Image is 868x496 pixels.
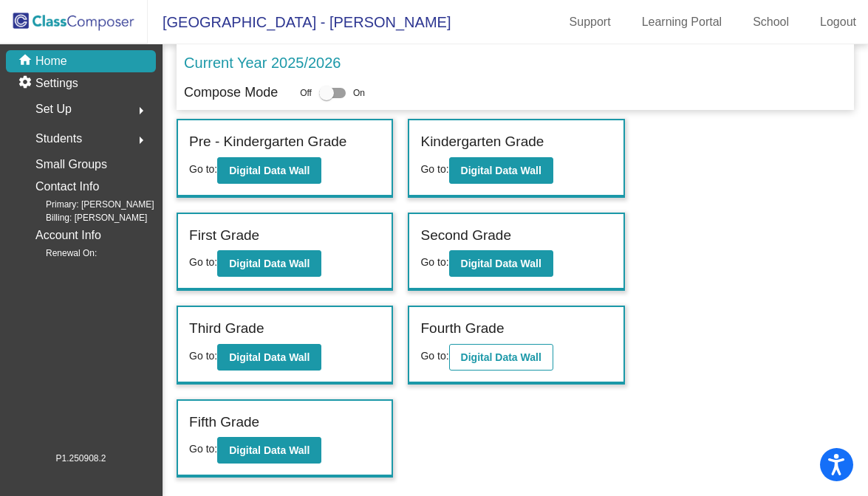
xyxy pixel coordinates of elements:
[22,211,147,224] span: Billing: [PERSON_NAME]
[189,131,346,153] label: Pre - Kindergarten Grade
[148,10,451,34] span: [GEOGRAPHIC_DATA] - [PERSON_NAME]
[189,256,217,268] span: Go to:
[189,350,217,362] span: Go to:
[420,318,504,340] label: Fourth Grade
[18,75,35,92] mat-icon: settings
[189,163,217,175] span: Go to:
[35,75,78,92] p: Settings
[217,250,321,277] button: Digital Data Wall
[461,165,541,176] b: Digital Data Wall
[461,351,541,363] b: Digital Data Wall
[558,10,623,34] a: Support
[300,86,312,100] span: Off
[229,444,310,456] b: Digital Data Wall
[229,258,310,269] b: Digital Data Wall
[808,10,868,34] a: Logout
[35,154,107,175] p: Small Groups
[449,157,553,184] button: Digital Data Wall
[420,225,511,247] label: Second Grade
[35,176,99,197] p: Contact Info
[217,157,321,184] button: Digital Data Wall
[420,131,544,153] label: Kindergarten Grade
[420,350,448,362] span: Go to:
[229,165,310,176] b: Digital Data Wall
[132,131,150,149] mat-icon: arrow_right
[449,344,553,371] button: Digital Data Wall
[184,83,278,103] p: Compose Mode
[189,412,259,433] label: Fifth Grade
[420,163,448,175] span: Go to:
[22,247,97,260] span: Renewal On:
[630,10,734,34] a: Learning Portal
[184,52,341,74] p: Current Year 2025/2026
[18,52,35,70] mat-icon: home
[35,225,101,246] p: Account Info
[132,102,150,120] mat-icon: arrow_right
[420,256,448,268] span: Go to:
[217,344,321,371] button: Digital Data Wall
[189,443,217,455] span: Go to:
[35,99,72,120] span: Set Up
[229,351,310,363] b: Digital Data Wall
[35,128,82,149] span: Students
[353,86,365,100] span: On
[217,437,321,464] button: Digital Data Wall
[35,52,67,70] p: Home
[449,250,553,277] button: Digital Data Wall
[189,318,264,340] label: Third Grade
[741,10,801,34] a: School
[22,198,154,211] span: Primary: [PERSON_NAME]
[189,225,259,247] label: First Grade
[461,258,541,269] b: Digital Data Wall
